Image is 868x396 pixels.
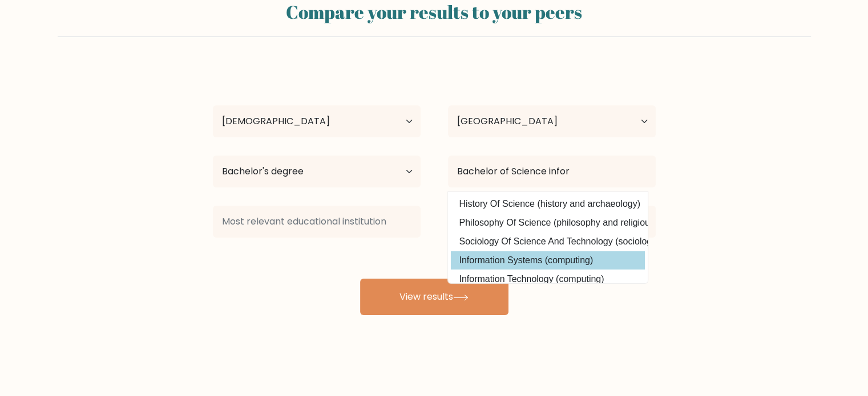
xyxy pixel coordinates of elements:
option: Information Systems (computing) [451,251,645,270]
option: Philosophy Of Science (philosophy and religious studies) [451,214,645,232]
input: What did you study? [448,156,656,187]
option: Sociology Of Science And Technology (sociology, social policy and anthropology) [451,232,645,251]
h2: Compare your results to your peers [64,1,804,23]
option: Information Technology (computing) [451,270,645,288]
option: History Of Science (history and archaeology) [451,195,645,213]
button: View results [360,279,508,315]
input: Most relevant educational institution [213,206,421,238]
